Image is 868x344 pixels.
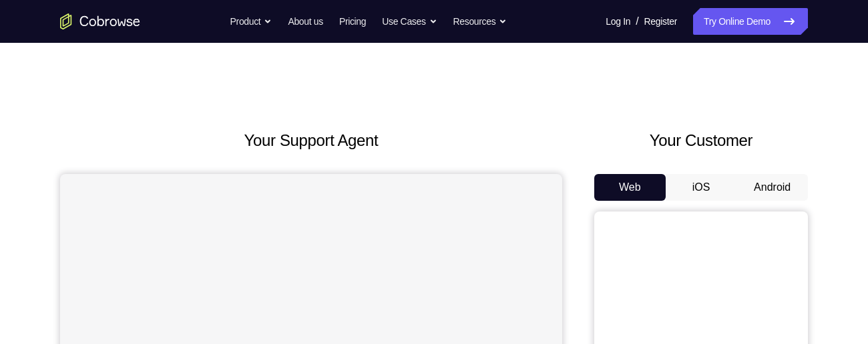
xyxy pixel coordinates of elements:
[594,128,808,153] h2: Your Customer
[288,8,322,35] a: About us
[736,174,808,201] button: Android
[60,13,140,29] a: Go to the home page
[644,8,677,35] a: Register
[382,8,437,35] button: Use Cases
[594,174,666,201] button: Web
[666,174,737,201] button: iOS
[60,128,562,153] h2: Your Support Agent
[230,8,272,35] button: Product
[606,8,630,35] a: Log In
[636,13,638,29] span: /
[339,8,366,35] a: Pricing
[693,8,808,35] a: Try Online Demo
[453,8,507,35] button: Resources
